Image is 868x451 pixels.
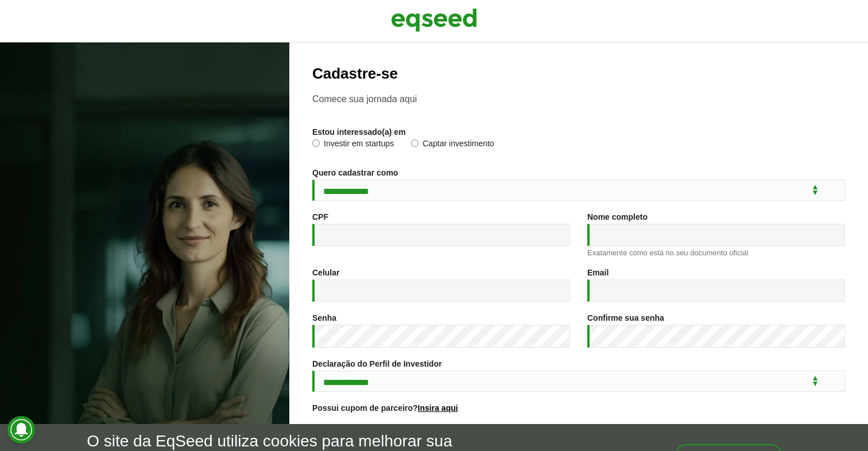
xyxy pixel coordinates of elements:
label: CPF [312,213,328,221]
div: Exatamente como está no seu documento oficial [587,249,845,256]
label: Captar investimento [411,139,494,151]
label: Investir em startups [312,139,394,151]
label: Celular [312,269,339,277]
img: EqSeed Logo [391,6,477,34]
label: Declaração do Perfil de Investidor [312,360,442,368]
label: Confirme sua senha [587,314,664,322]
label: Senha [312,314,336,322]
label: Estou interessado(a) em [312,128,406,136]
a: Insira aqui [418,404,458,412]
label: Quero cadastrar como [312,169,398,177]
input: Captar investimento [411,139,418,147]
label: Nome completo [587,213,648,221]
p: Comece sua jornada aqui [312,94,845,104]
h2: Cadastre-se [312,65,845,82]
input: Investir em startups [312,139,320,147]
label: Possui cupom de parceiro? [312,404,458,412]
label: Email [587,269,609,277]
